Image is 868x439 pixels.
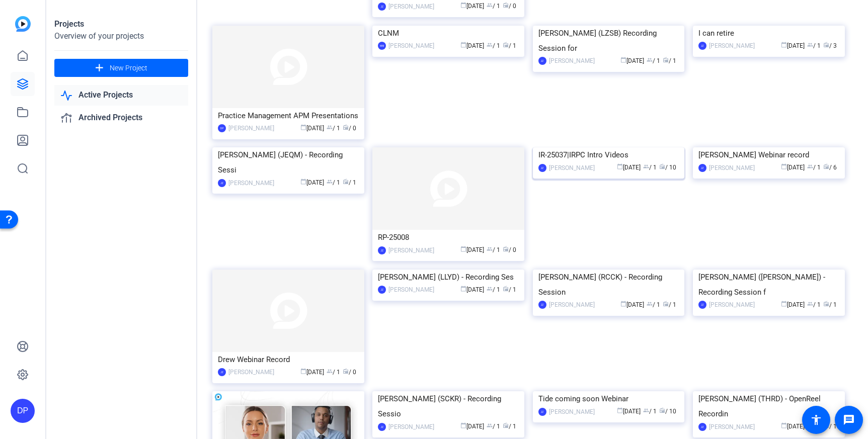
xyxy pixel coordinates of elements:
div: [PERSON_NAME] ([PERSON_NAME]) - Recording Session f [698,270,839,300]
span: radio [343,124,349,130]
span: radio [503,2,509,8]
div: JZ [538,301,546,309]
span: group [487,422,493,428]
span: / 1 [643,164,657,171]
span: calendar_today [460,246,466,252]
span: [DATE] [300,179,324,186]
span: group [647,57,653,63]
span: calendar_today [781,163,787,169]
div: [PERSON_NAME] Webinar record [698,147,839,162]
div: [PERSON_NAME] [388,245,434,255]
span: calendar_today [620,301,626,307]
span: / 1 [643,408,657,415]
span: / 1 [327,179,340,186]
span: / 10 [659,164,676,171]
span: / 1 [663,301,676,308]
button: New Project [54,59,188,77]
span: radio [663,301,669,307]
div: JZ [218,179,226,187]
div: [PERSON_NAME] (LZSB) Recording Session for [538,26,679,56]
span: / 1 [807,42,821,49]
div: JZ [538,408,546,416]
span: / 1 [487,246,500,253]
span: / 0 [343,125,356,132]
div: JZ [538,164,546,172]
span: calendar_today [460,422,466,428]
div: [PERSON_NAME] [549,56,595,66]
span: [DATE] [460,246,484,253]
div: [PERSON_NAME] [388,422,434,432]
span: calendar_today [617,407,623,413]
div: [PERSON_NAME] [388,2,434,12]
div: [PERSON_NAME] (RCCK) - Recording Session [538,270,679,300]
span: / 1 [823,301,837,308]
div: Practice Management APM Presentations [218,108,359,123]
span: calendar_today [300,368,306,374]
span: calendar_today [460,2,466,8]
span: calendar_today [300,124,306,130]
span: group [487,246,493,252]
div: [PERSON_NAME] (LLYD) - Recording Ses [378,270,519,285]
div: Overview of your projects [54,30,188,42]
span: radio [503,286,509,292]
span: [DATE] [781,301,805,308]
div: RP-25008 [378,230,519,245]
span: calendar_today [460,286,466,292]
span: / 1 [487,42,500,49]
div: [PERSON_NAME] [388,285,434,295]
span: / 1 [487,423,500,430]
div: [PERSON_NAME] [388,41,434,51]
span: calendar_today [620,57,626,63]
div: DP [11,399,35,423]
div: [PERSON_NAME] (JEQM) - Recording Sessi [218,147,359,178]
span: radio [823,42,829,48]
span: calendar_today [617,163,623,169]
span: [DATE] [620,301,644,308]
span: / 1 [503,423,516,430]
div: MM [378,42,386,50]
span: [DATE] [460,286,484,293]
img: blue-gradient.svg [15,16,31,32]
span: group [807,301,813,307]
span: group [807,163,813,169]
div: JZ [698,301,706,309]
span: / 10 [659,408,676,415]
span: / 1 [663,57,676,64]
span: / 1 [647,301,660,308]
span: [DATE] [300,369,324,376]
span: radio [823,163,829,169]
span: / 1 [503,286,516,293]
span: / 1 [647,57,660,64]
span: calendar_today [781,422,787,428]
span: [DATE] [781,423,805,430]
div: JZ [378,286,386,294]
div: IR-25037|IRPC Intro Videos [538,147,679,162]
div: [PERSON_NAME] [709,41,755,51]
div: [PERSON_NAME] [549,163,595,173]
div: JZ [218,368,226,376]
span: [DATE] [617,408,641,415]
div: JZ [698,42,706,50]
div: DP [218,124,226,132]
span: / 3 [823,42,837,49]
span: radio [823,301,829,307]
span: calendar_today [781,42,787,48]
div: [PERSON_NAME] [228,178,274,188]
span: group [643,163,649,169]
span: group [327,124,333,130]
div: Projects [54,18,188,30]
div: [PERSON_NAME] [709,300,755,310]
div: [PERSON_NAME] [549,407,595,417]
div: CLNM [378,26,519,41]
span: New Project [110,63,147,73]
span: group [487,286,493,292]
div: JZ [378,423,386,431]
span: radio [503,42,509,48]
span: / 1 [503,42,516,49]
span: group [327,179,333,185]
div: Drew Webinar Record [218,352,359,367]
span: group [647,301,653,307]
span: / 1 [343,179,356,186]
span: / 1 [487,286,500,293]
span: radio [503,246,509,252]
